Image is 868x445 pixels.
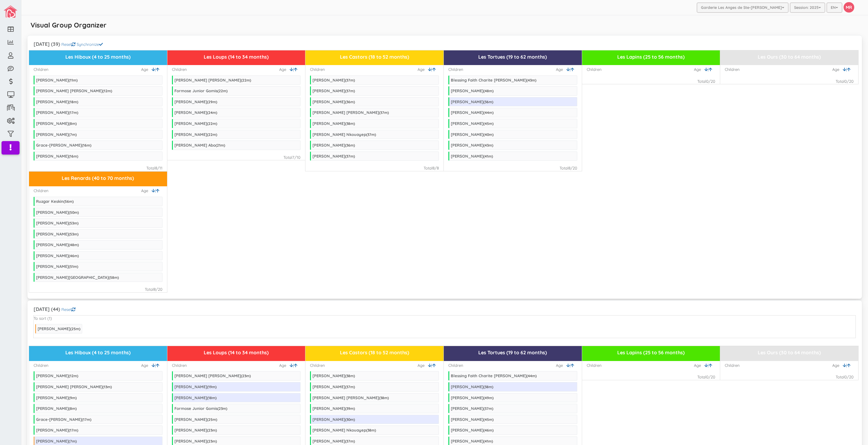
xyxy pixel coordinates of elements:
span: 37 [346,385,350,389]
h3: Les Renards (40 to 70 months) [31,176,165,181]
div: [PERSON_NAME] [PERSON_NAME] [174,78,251,82]
span: ( m) [69,428,78,432]
div: [PERSON_NAME] [36,121,77,126]
a: | [704,363,709,368]
span: Age [418,67,428,72]
span: 49 [485,396,489,400]
span: 18 [70,100,74,104]
span: 17 [70,428,74,432]
div: Total /10 [283,155,301,160]
span: 53 [70,221,74,225]
span: 37 [346,78,350,82]
div: [PERSON_NAME] [312,154,355,159]
h3: Les Lapins (25 to 56 months) [585,54,718,60]
span: ( m) [483,406,493,411]
span: 23 [242,374,246,378]
a: Reset [61,42,75,47]
div: Formose Junior Gomis [174,406,227,411]
div: Total /8 [424,165,439,171]
span: 41 [485,439,488,443]
div: Children [172,67,187,72]
span: ( m) [207,100,217,104]
span: ( m) [69,406,77,411]
span: ( m) [345,143,355,148]
div: [PERSON_NAME] [36,395,77,400]
div: [PERSON_NAME] [451,99,493,104]
span: ( m) [366,428,376,432]
div: [PERSON_NAME] [451,143,493,148]
div: [PERSON_NAME] [451,417,494,422]
div: Children [310,67,325,72]
span: 36 [485,100,489,104]
div: Total /20 [697,78,715,84]
div: Children [310,363,325,368]
a: Reset [61,307,75,312]
span: 38 [346,121,350,126]
span: ( m) [69,374,78,378]
span: 40 [485,132,489,137]
span: ( m) [483,132,494,137]
span: ( m) [103,385,112,389]
a: | [290,363,294,368]
span: ( m) [207,385,217,389]
div: [PERSON_NAME] [36,242,79,247]
div: [PERSON_NAME] [312,88,355,93]
div: [PERSON_NAME] [312,417,355,422]
span: ( m) [69,121,77,126]
span: ( m) [483,110,494,115]
span: 48 [485,89,489,93]
span: 46 [70,254,74,258]
h3: Les Lapins (25 to 56 months) [585,350,718,356]
div: [PERSON_NAME] [174,384,217,389]
span: ( m) [241,78,251,82]
a: | [151,363,156,368]
div: Children [448,67,463,72]
span: 13 [104,385,107,389]
iframe: chat widget [842,421,862,439]
h3: Les Loups (14 to 34 months) [170,54,303,60]
span: 22 [208,132,213,137]
span: 8 [154,287,156,292]
span: ( m) [69,110,78,115]
div: Formose Junior Gomis [174,88,228,93]
span: ( m) [483,121,494,126]
span: ( m) [69,243,79,247]
span: Age [556,363,566,368]
div: [PERSON_NAME] Nkouayep [312,132,376,137]
span: ( m) [527,374,537,378]
span: Age [694,363,704,368]
span: 0 [844,374,847,379]
h3: Les Castors (18 to 52 months) [308,54,441,60]
div: [PERSON_NAME] [174,132,217,137]
div: [PERSON_NAME] [36,232,78,236]
span: ( m) [69,100,78,104]
div: [PERSON_NAME][GEOGRAPHIC_DATA] [36,275,119,280]
div: [PERSON_NAME] [451,88,494,93]
div: Total /20 [697,374,715,380]
div: [PERSON_NAME] [38,326,80,331]
div: [PERSON_NAME] [312,406,355,411]
div: [PERSON_NAME] [312,99,355,104]
div: [PERSON_NAME] [PERSON_NAME] [174,373,251,378]
div: [PERSON_NAME] [36,221,78,225]
span: ( m) [345,89,355,93]
div: Blessing Faith Charite [PERSON_NAME] [451,78,536,82]
span: ( m) [483,89,494,93]
div: [PERSON_NAME] [451,395,494,400]
div: [PERSON_NAME] [451,384,493,389]
span: Age [694,67,704,72]
span: ( m) [483,396,494,400]
a: | [566,67,571,72]
div: To sort (1) [34,316,52,321]
span: 38 [367,428,371,432]
span: 7 [70,132,72,137]
div: [PERSON_NAME] [36,406,77,411]
span: ( m) [207,121,217,126]
span: ( m) [103,89,112,93]
span: ( m) [345,385,355,389]
span: ( m) [69,254,79,258]
div: Grace-[PERSON_NAME] [36,417,91,422]
div: Children [725,363,740,368]
span: 24 [208,110,213,115]
span: 16 [83,143,87,148]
